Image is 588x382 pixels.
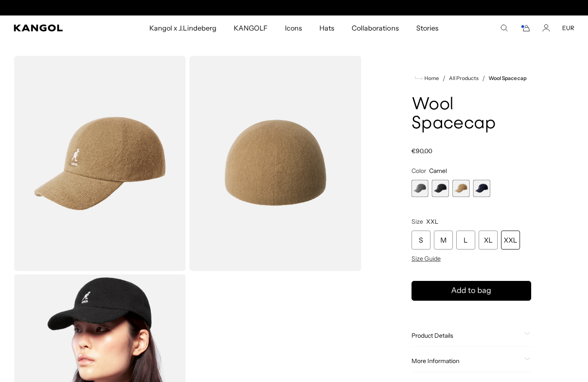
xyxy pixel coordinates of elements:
span: More Information [412,357,521,365]
a: Account [542,24,550,32]
button: EUR [562,24,574,32]
span: Icons [285,15,302,40]
button: Cart [520,24,530,32]
div: M [434,231,453,250]
div: 2 of 2 [205,4,383,11]
slideshow-component: Announcement bar [205,4,383,11]
div: 3 of 4 [452,180,470,197]
div: XL [479,231,498,250]
span: KANGOLF [234,15,268,40]
span: €90,00 [412,147,432,155]
span: Size Guide [412,255,441,262]
span: Hats [319,15,334,40]
label: Dark Blue [473,180,490,197]
span: Kangol x J.Lindeberg [149,15,217,40]
a: Collaborations [343,15,407,40]
a: Kangol [14,25,99,31]
label: Camel [452,180,470,197]
div: 4 of 4 [473,180,490,197]
img: color-camel [189,56,362,271]
li: / [479,73,485,83]
a: Icons [276,15,311,40]
span: Home [423,75,439,81]
span: Collaborations [352,15,399,40]
button: Add to bag [412,281,531,301]
a: KANGOLF [225,15,276,40]
img: color-camel [14,56,186,271]
div: 2 of 4 [432,180,449,197]
span: Product Details [412,332,521,339]
div: Announcement [205,4,383,11]
li: / [439,73,446,83]
span: Stories [416,15,439,40]
span: XXL [426,218,438,225]
a: Stories [408,15,447,40]
nav: breadcrumbs [412,73,531,83]
div: S [412,231,430,250]
span: Add to bag [451,285,491,296]
label: Flannel [412,180,429,197]
a: Hats [311,15,343,40]
a: All Products [449,75,479,81]
summary: Search here [500,24,508,32]
span: Color [412,167,426,175]
div: 1 of 4 [412,180,429,197]
a: Kangol x J.Lindeberg [141,15,225,40]
span: Camel [429,167,447,175]
div: L [456,231,475,250]
a: Home [415,74,439,82]
a: Wool Spacecap [489,75,526,81]
h1: Wool Spacecap [412,95,531,133]
span: Size [412,218,423,225]
label: Black [432,180,449,197]
div: XXL [501,231,520,250]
